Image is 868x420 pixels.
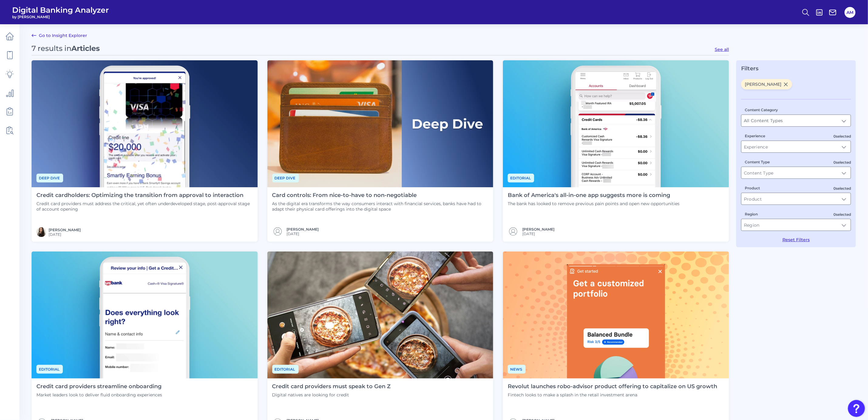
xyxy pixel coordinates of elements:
a: [PERSON_NAME] [287,227,319,232]
span: Editorial [272,365,299,374]
label: Product [745,186,760,190]
label: Content Category [745,108,778,112]
span: Digital Banking Analyzer [12,5,109,15]
p: As the digital era transforms the way consumers interact with financial services, banks have had ... [272,201,489,212]
span: News [508,365,526,374]
a: Deep dive [36,175,63,181]
label: Experience [745,134,765,138]
label: Region [745,212,758,216]
span: [DATE] [49,232,81,237]
img: Deep Dives - Phone (3).png [32,60,258,187]
span: [PERSON_NAME] [741,79,792,89]
a: Editorial [36,366,63,372]
input: Product [741,193,851,205]
input: Experience [741,141,851,152]
span: [DATE] [287,232,319,236]
p: Credit card providers must address the critical, yet often underdeveloped stage, post-approval st... [36,201,253,212]
h4: Credit card providers must speak to Gen Z [272,383,391,390]
p: The bank has looked to remove previous pain points and open new opportunities [508,201,680,206]
input: Content Type [741,167,851,178]
a: Editorial [272,366,299,372]
p: Digital natives are looking for credit [272,392,391,398]
a: Editorial [508,175,534,181]
h4: Revolut launches robo-advisor product offering to capitalize on US growth [508,383,717,390]
h4: Bank of America's all-in-one app suggests more is coming [508,192,680,199]
button: Reset Filters [782,237,810,242]
span: Articles [71,44,100,53]
span: Deep dive [272,174,299,182]
h4: Credit card providers streamline onboarding [36,383,162,390]
a: Go to Insight Explorer [32,32,87,39]
span: Editorial [36,365,63,374]
label: Content Type [745,160,770,164]
a: [PERSON_NAME] [522,227,554,232]
button: AM [845,7,856,18]
h4: Card controls: From nice-to-have to non-negotiable [272,192,489,199]
input: Region [741,219,851,231]
button: See all [715,47,729,52]
span: by [PERSON_NAME] [12,15,109,19]
img: yoav-aziz-1uQQrwzjKms-unsplash.jpg [267,252,493,378]
a: [PERSON_NAME] [49,228,81,232]
span: Deep dive [36,174,63,182]
p: Fintech looks to make a splash in the retail investment arena [508,392,717,398]
img: Editorials - Phone (2).png [503,60,729,187]
h4: Credit cardholders: Optimizing the transition from approval to interaction [36,192,253,199]
a: Deep dive [272,175,299,181]
img: Deep Dives with Right Label (1).png [267,60,493,187]
img: Editorials - Phone (3).png [32,252,258,378]
span: [DATE] [522,232,554,236]
img: Revrobo.png [503,252,729,378]
a: News [508,366,526,372]
span: Editorial [508,174,534,182]
img: Image.jpg [36,227,46,237]
span: Filters [741,65,758,72]
p: Market leaders look to deliver fluid onboarding experiences [36,392,162,398]
button: Open Resource Center [848,400,865,417]
div: 7 results in [32,44,100,53]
